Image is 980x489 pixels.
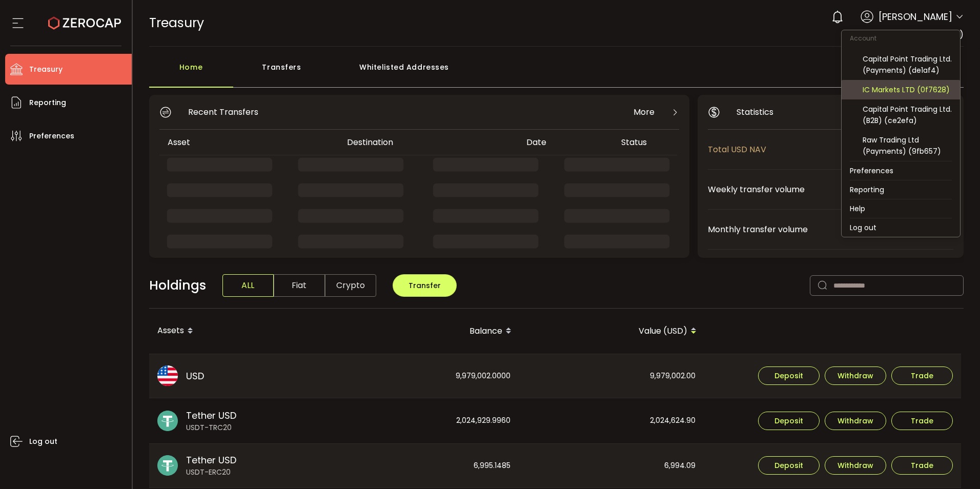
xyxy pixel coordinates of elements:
[758,366,820,385] button: Deposit
[891,412,953,430] button: Trade
[891,366,953,385] button: Trade
[708,143,904,156] span: Total USD NAV
[520,398,704,443] div: 2,024,624.90
[149,57,233,88] div: Home
[825,412,886,430] button: Withdraw
[842,199,960,218] li: Help
[335,398,519,443] div: 2,024,929.9960
[842,34,885,43] span: Account
[159,136,339,148] div: Asset
[520,354,704,398] div: 9,979,002.00
[911,462,933,469] span: Trade
[186,409,236,422] span: Tether USD
[157,365,178,386] img: usd_portfolio.svg
[186,369,204,383] span: USD
[186,422,236,433] span: USDT-TRC20
[149,276,206,295] span: Holdings
[186,467,236,478] span: USDT-ERC20
[157,411,178,431] img: usdt_portfolio.svg
[774,372,803,379] span: Deposit
[335,322,520,340] div: Balance
[838,417,873,424] span: Withdraw
[29,62,63,77] span: Treasury
[911,372,933,379] span: Trade
[634,106,655,118] span: More
[520,444,704,488] div: 6,994.09
[838,462,873,469] span: Withdraw
[157,455,178,476] img: usdt_portfolio.svg
[891,456,953,475] button: Trade
[188,106,258,118] span: Recent Transfers
[842,180,960,199] li: Reporting
[29,95,66,110] span: Reporting
[186,453,236,467] span: Tether USD
[911,417,933,424] span: Trade
[149,322,335,340] div: Assets
[929,440,980,489] iframe: Chat Widget
[863,104,952,126] div: Capital Point Trading Ltd. (B2B) (ce2efa)
[393,274,457,297] button: Transfer
[331,57,478,88] div: Whitelisted Addresses
[838,372,873,379] span: Withdraw
[863,84,952,95] div: IC Markets LTD (0f7628)
[518,136,613,148] div: Date
[274,274,325,297] span: Fiat
[708,223,902,236] span: Monthly transfer volume
[758,456,820,475] button: Deposit
[842,161,960,180] li: Preferences
[774,417,803,424] span: Deposit
[758,412,820,430] button: Deposit
[520,322,705,340] div: Value (USD)
[222,274,274,297] span: ALL
[825,456,886,475] button: Withdraw
[737,106,773,118] span: Statistics
[774,462,803,469] span: Deposit
[325,274,376,297] span: Crypto
[825,366,886,385] button: Withdraw
[842,218,960,237] li: Log out
[29,434,57,449] span: Log out
[339,136,518,148] div: Destination
[708,183,931,196] span: Weekly transfer volume
[233,57,331,88] div: Transfers
[861,29,964,40] span: Raw Trading Ltd (af7c49)
[29,129,74,144] span: Preferences
[863,53,952,76] div: Capital Point Trading Ltd. (Payments) (de1af4)
[409,280,441,291] span: Transfer
[863,134,952,157] div: Raw Trading Ltd (Payments) (9fb657)
[335,444,519,488] div: 6,995.1485
[613,136,677,148] div: Status
[335,354,519,398] div: 9,979,002.0000
[879,10,952,24] span: [PERSON_NAME]
[149,14,204,32] span: Treasury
